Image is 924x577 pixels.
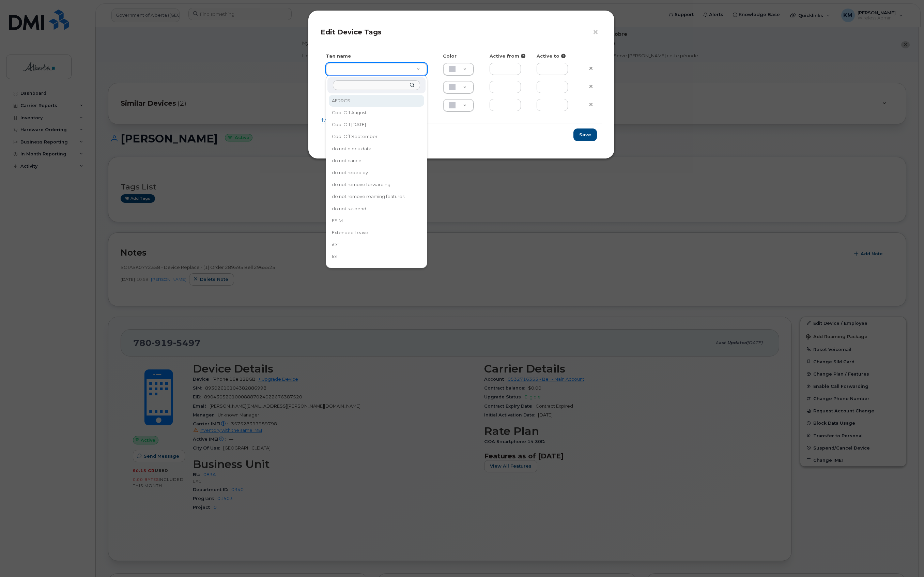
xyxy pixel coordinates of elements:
div: AFRRCS [329,95,423,106]
div: Cool Off September [329,132,423,142]
div: ESIM [329,215,423,226]
div: IoT [329,252,423,262]
div: Long Term Disability Leave [329,263,423,274]
div: Extended Leave [329,227,423,238]
div: Cool Off [DATE] [329,120,423,130]
div: iOT [329,239,423,250]
div: do not suspend [329,203,423,214]
div: do not redeploy [329,167,423,178]
div: do not cancel [329,155,423,166]
div: Cool Off August [329,107,423,118]
div: do not block data [329,143,423,154]
div: do not remove forwarding [329,179,423,190]
div: do not remove roaming features [329,192,423,202]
